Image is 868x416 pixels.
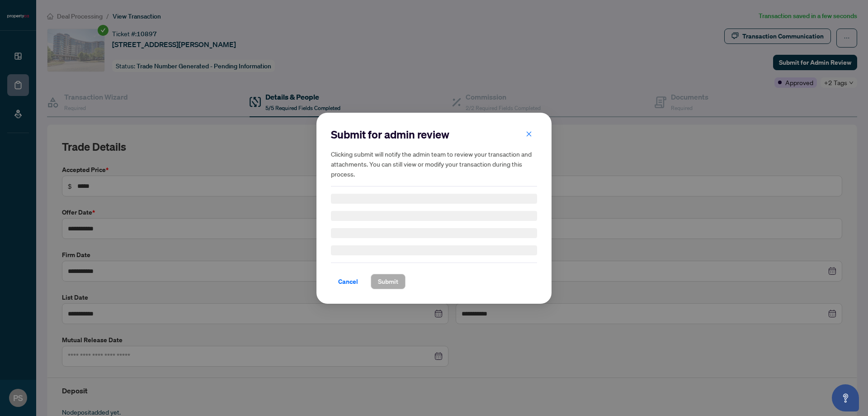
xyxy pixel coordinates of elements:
span: Cancel [338,274,358,289]
button: Open asap [832,384,859,411]
h2: Submit for admin review [331,127,537,142]
button: Submit [371,274,406,289]
button: Cancel [331,274,365,289]
span: close [526,130,532,137]
h5: Clicking submit will notify the admin team to review your transaction and attachments. You can st... [331,149,537,179]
